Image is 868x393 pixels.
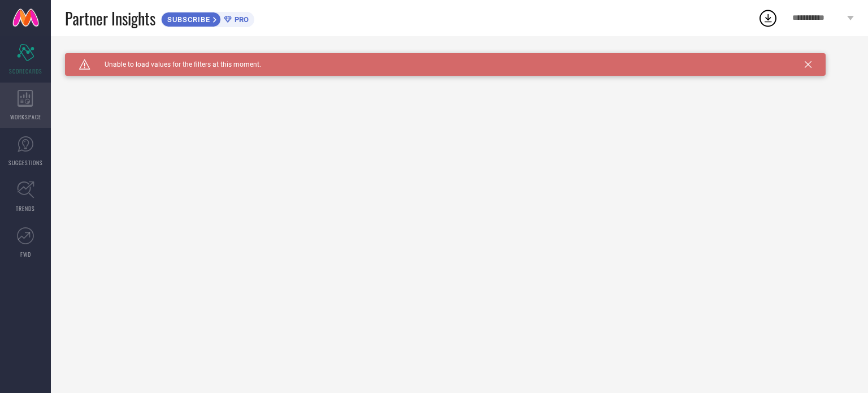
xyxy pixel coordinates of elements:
[162,15,213,24] span: SUBSCRIBE
[232,15,249,24] span: PRO
[16,204,35,213] span: TRENDS
[10,113,41,121] span: WORKSPACE
[161,9,254,27] a: SUBSCRIBEPRO
[65,7,155,30] span: Partner Insights
[65,53,854,62] div: Unable to load filters at this moment. Please try later.
[9,67,42,75] span: SCORECARDS
[20,250,31,258] span: FWD
[8,158,43,167] span: SUGGESTIONS
[90,61,261,68] span: Unable to load values for the filters at this moment.
[758,8,778,28] div: Open download list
